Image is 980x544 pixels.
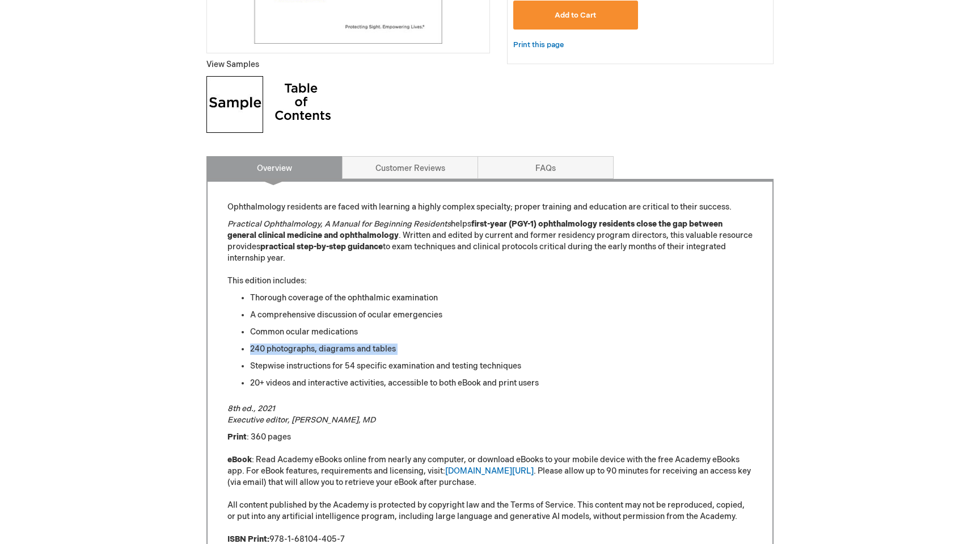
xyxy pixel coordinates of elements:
a: [DOMAIN_NAME][URL] [445,466,534,476]
p: View Samples [206,59,490,70]
em: 8th ed., 2021 Executive editor, [PERSON_NAME], MD [227,404,375,425]
strong: first-year (PGY-1) ophthalmology residents close the gap between general clinical medicine and op... [227,219,723,240]
li: A comprehensive discussion of ocular emergencies [250,309,753,321]
p: helps . Written and edited by current and former residency program directors, this valuable resou... [227,219,753,287]
li: 240 photographs, diagrams and tables [250,344,753,355]
li: Thorough coverage of the ophthalmic examination [250,292,753,304]
em: Practical Ophthalmology, A Manual for Beginning Residents [227,219,451,229]
a: Print this page [513,38,564,52]
img: Click to view [206,76,263,133]
strong: practical step-by-step guidance [260,242,383,252]
p: Ophthalmology residents are faced with learning a highly complex specialty; proper training and e... [227,202,753,213]
li: Common ocular medications [250,327,753,338]
button: Add to Cart [513,1,638,30]
a: Overview [206,156,343,179]
span: Add to Cart [555,11,596,20]
strong: ISBN Print: [227,534,269,544]
a: FAQs [478,156,614,179]
li: Stepwise instructions for 54 specific examination and testing techniques [250,361,753,372]
img: Click to view [274,76,331,133]
strong: eBook [227,455,252,465]
a: Customer Reviews [342,156,478,179]
strong: Print [227,432,247,442]
li: 20+ videos and interactive activities, accessible to both eBook and print users [250,378,753,389]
